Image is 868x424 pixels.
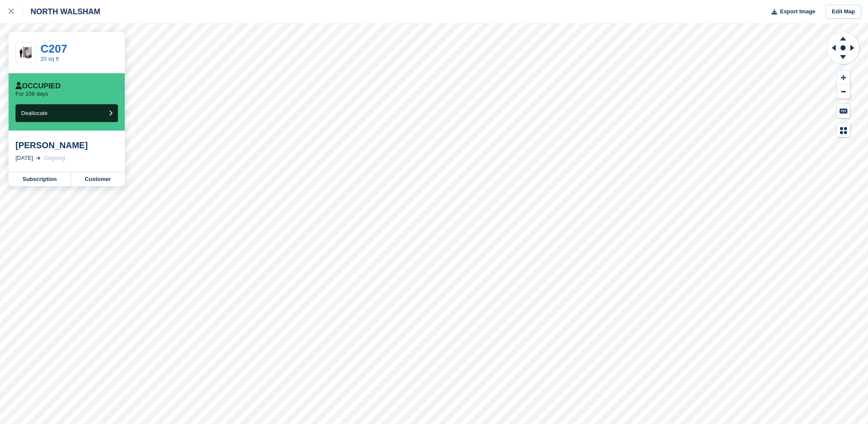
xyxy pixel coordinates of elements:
[44,154,65,162] div: Ongoing
[780,7,815,16] span: Export Image
[23,6,100,17] div: NORTH WALSHAM
[15,154,33,162] div: [DATE]
[71,172,125,186] a: Customer
[837,71,850,85] button: Zoom In
[15,104,118,122] button: Deallocate
[15,90,48,97] p: For 108 days
[826,5,861,19] a: Edit Map
[837,123,850,137] button: Map Legend
[15,82,61,90] div: Occupied
[9,172,71,186] a: Subscription
[40,42,67,55] a: C207
[40,56,59,62] a: 20 sq ft
[837,85,850,99] button: Zoom Out
[15,140,118,150] div: [PERSON_NAME]
[837,104,850,118] button: Keyboard Shortcuts
[766,5,815,19] button: Export Image
[36,156,40,160] img: arrow-right-light-icn-cde0832a797a2874e46488d9cf13f60e5c3a73dbe684e267c42b8395dfbc2abf.svg
[21,110,47,116] span: Deallocate
[16,45,36,60] img: 20-sqft-unit.jpg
